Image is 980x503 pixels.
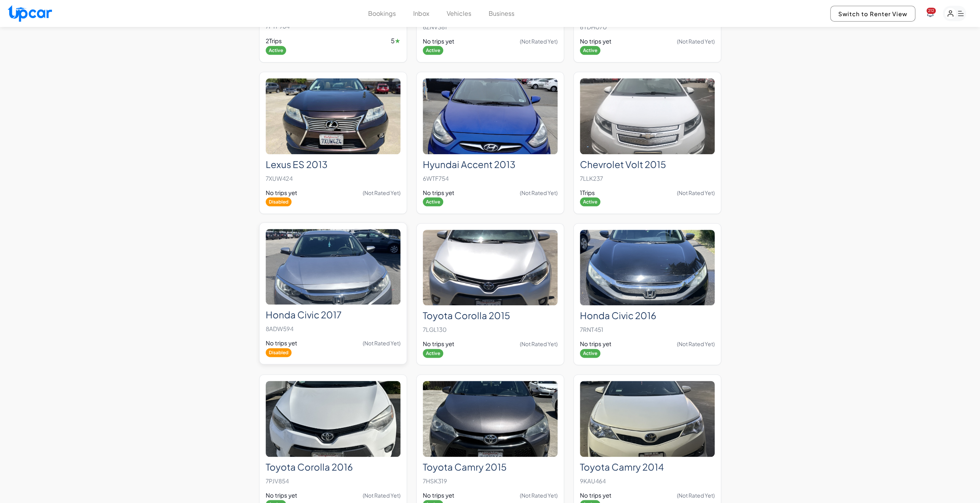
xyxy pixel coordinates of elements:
[423,340,454,348] span: No trips yet
[580,188,595,197] span: 1 Trips
[423,491,454,500] span: No trips yet
[580,310,715,321] h2: Honda Civic 2016
[423,197,443,206] span: Active
[423,188,454,197] span: No trips yet
[580,381,715,457] img: Toyota Camry 2014
[580,230,715,306] img: Honda Civic 2016
[580,159,715,170] h2: Chevrolet Volt 2015
[423,381,558,457] img: Toyota Camry 2015
[423,349,443,358] span: Active
[413,9,429,18] button: Inbox
[391,36,400,45] span: 5
[266,229,400,305] img: Honda Civic 2017
[423,159,558,170] h2: Hyundai Accent 2013
[580,197,600,206] span: Active
[266,339,297,348] span: No trips yet
[266,37,282,45] span: 2 Trips
[266,381,400,457] img: Toyota Corolla 2016
[395,36,400,45] span: ★
[926,8,936,14] span: You have new notifications
[266,323,400,334] p: 8ADW594
[580,78,715,154] img: Chevrolet Volt 2015
[580,173,715,184] p: 7LLK237
[266,476,400,486] p: 7PJV854
[266,78,400,154] img: Lexus ES 2013
[266,46,286,55] span: Active
[266,309,400,320] h2: Honda Civic 2017
[520,340,558,348] span: (Not Rated Yet)
[423,461,558,473] h2: Toyota Camry 2015
[677,491,715,499] span: (Not Rated Yet)
[520,491,558,499] span: (Not Rated Yet)
[266,491,297,500] span: No trips yet
[580,476,715,486] p: 9KAU464
[368,9,396,18] button: Bookings
[489,9,514,18] button: Business
[266,348,291,357] span: Disabled
[423,310,558,321] h2: Toyota Corolla 2015
[423,324,558,335] p: 7LGL130
[580,461,715,473] h2: Toyota Camry 2014
[580,349,600,358] span: Active
[580,491,611,500] span: No trips yet
[423,476,558,486] p: 7HSK319
[520,189,558,197] span: (Not Rated Yet)
[830,6,915,22] button: Switch to Renter View
[423,173,558,184] p: 6WTF754
[266,188,297,197] span: No trips yet
[266,173,400,184] p: 7XUW424
[423,78,558,154] img: Hyundai Accent 2013
[447,9,471,18] button: Vehicles
[580,340,611,348] span: No trips yet
[266,461,400,473] h2: Toyota Corolla 2016
[677,340,715,348] span: (Not Rated Yet)
[580,46,600,55] span: Active
[423,37,454,46] span: No trips yet
[363,189,400,197] span: (Not Rated Yet)
[423,46,443,55] span: Active
[363,339,400,347] span: (Not Rated Yet)
[580,324,715,335] p: 7RNT451
[266,159,400,170] h2: Lexus ES 2013
[580,37,611,46] span: No trips yet
[8,5,52,22] img: Upcar Logo
[520,37,558,45] span: (Not Rated Yet)
[423,230,558,306] img: Toyota Corolla 2015
[677,37,715,45] span: (Not Rated Yet)
[266,197,291,206] span: Disabled
[363,491,400,499] span: (Not Rated Yet)
[677,189,715,197] span: (Not Rated Yet)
